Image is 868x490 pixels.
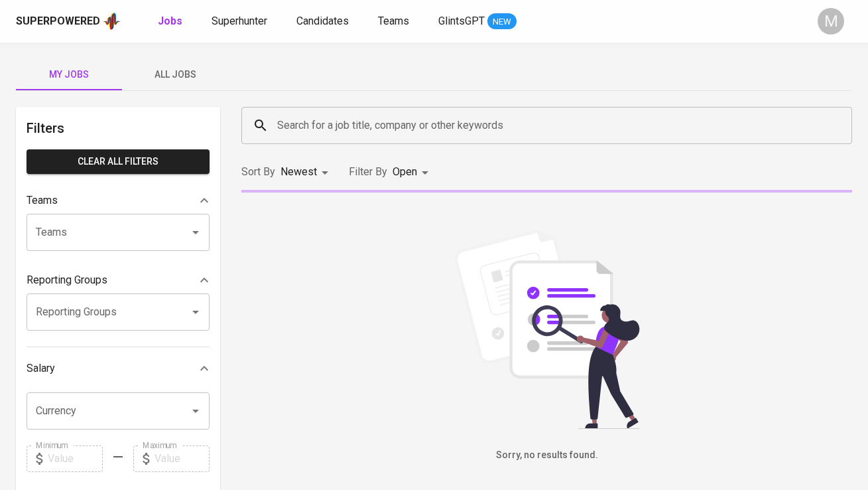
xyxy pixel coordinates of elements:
[27,267,210,293] div: Reporting Groups
[818,8,844,35] div: M
[27,149,210,174] button: Clear All filters
[48,446,103,472] input: Value
[296,13,351,30] a: Candidates
[158,15,182,27] b: Jobs
[280,160,333,185] div: Newest
[27,355,210,382] div: Salary
[393,160,433,185] div: Open
[280,164,317,180] p: Newest
[349,164,387,180] p: Filter By
[186,223,205,242] button: Open
[24,66,114,83] span: My Jobs
[212,15,267,27] span: Superhunter
[378,15,409,27] span: Teams
[27,272,107,288] p: Reporting Groups
[27,187,210,214] div: Teams
[212,13,270,30] a: Superhunter
[158,13,185,30] a: Jobs
[130,66,220,83] span: All Jobs
[186,402,205,420] button: Open
[378,13,412,30] a: Teams
[16,14,100,29] div: Superpowered
[27,193,58,208] p: Teams
[296,15,349,27] span: Candidates
[241,164,275,180] p: Sort By
[103,11,121,31] img: app logo
[393,165,417,178] span: Open
[155,446,210,472] input: Value
[438,15,485,27] span: GlintsGPT
[37,153,199,170] span: Clear All filters
[448,230,647,429] img: file_searching.svg
[438,13,517,30] a: GlintsGPT NEW
[186,303,205,321] button: Open
[27,118,210,139] h6: Filters
[27,361,55,376] p: Salary
[16,11,121,31] a: Superpoweredapp logo
[487,15,517,29] span: NEW
[241,448,852,463] h6: Sorry, no results found.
